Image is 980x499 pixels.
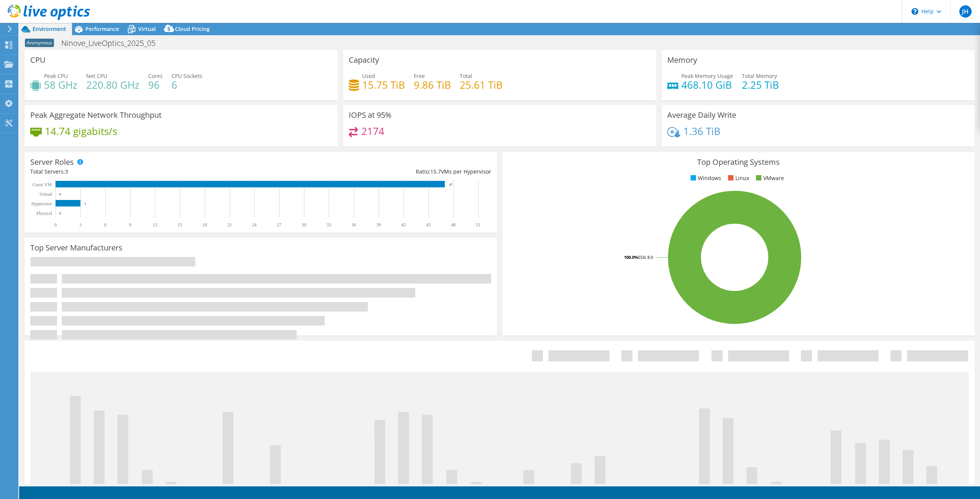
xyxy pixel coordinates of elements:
[178,222,182,228] text: 15
[460,72,472,80] span: Total
[30,56,46,64] h3: CPU
[401,222,406,228] text: 42
[30,158,74,166] h3: Server Roles
[129,222,131,228] text: 9
[414,81,451,89] h4: 9.86 TiB
[351,222,356,228] text: 36
[44,72,68,80] span: Peak CPU
[86,72,107,80] span: Net CPU
[726,174,749,182] li: Linux
[148,81,163,89] h4: 96
[361,127,384,135] h4: 2174
[148,72,163,80] span: Cores
[39,192,52,197] text: Virtual
[86,81,139,89] h4: 220.80 GHz
[754,174,784,182] li: VMware
[624,254,638,260] tspan: 100.0%
[681,81,733,89] h4: 468.10 GiB
[451,222,456,228] text: 48
[376,222,381,228] text: 39
[30,111,162,119] h3: Peak Aggregate Network Throughput
[171,81,203,89] h4: 6
[138,25,156,33] span: Virtual
[33,182,52,187] text: Guest VM
[667,56,697,64] h3: Memory
[54,222,57,228] text: 0
[85,25,119,33] span: Performance
[508,158,969,166] h3: Top Operating Systems
[171,72,203,80] span: CPU Sockets
[959,5,972,18] span: JH
[227,222,232,228] text: 21
[59,211,61,215] text: 0
[742,72,777,80] span: Total Memory
[36,211,52,216] text: Physical
[79,222,82,228] text: 3
[362,81,405,89] h4: 15.75 TiB
[667,111,736,119] h3: Average Daily Write
[476,222,480,228] text: 51
[449,183,453,187] text: 47
[742,81,779,89] h4: 2.25 TiB
[349,56,379,64] h3: Capacity
[638,254,653,260] tspan: ESXi 8.0
[252,222,256,228] text: 24
[426,222,431,228] text: 45
[349,111,392,119] h3: IOPS at 95%
[689,174,721,182] li: Windows
[261,167,491,176] div: Ratio: VMs per Hypervisor
[30,167,261,176] div: Total Servers:
[911,8,918,15] svg: \n
[302,222,306,228] text: 30
[45,127,117,135] h4: 14.74 gigabits/s
[25,39,54,47] span: Anonymous
[44,81,77,89] h4: 58 GHz
[683,127,720,135] h4: 1.36 TiB
[65,168,68,175] span: 3
[175,25,210,33] span: Cloud Pricing
[414,72,425,80] span: Free
[327,222,331,228] text: 33
[30,244,122,252] h3: Top Server Manufacturers
[153,222,157,228] text: 12
[33,25,66,33] span: Environment
[59,192,61,196] text: 0
[362,72,375,80] span: Used
[430,168,441,175] span: 15.7
[104,222,106,228] text: 6
[203,222,207,228] text: 18
[277,222,281,228] text: 27
[31,201,52,206] text: Hypervisor
[460,81,503,89] h4: 25.61 TiB
[84,202,86,206] text: 3
[681,72,733,80] span: Peak Memory Usage
[58,39,167,47] h1: Ninove_LiveOptics_2025_05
